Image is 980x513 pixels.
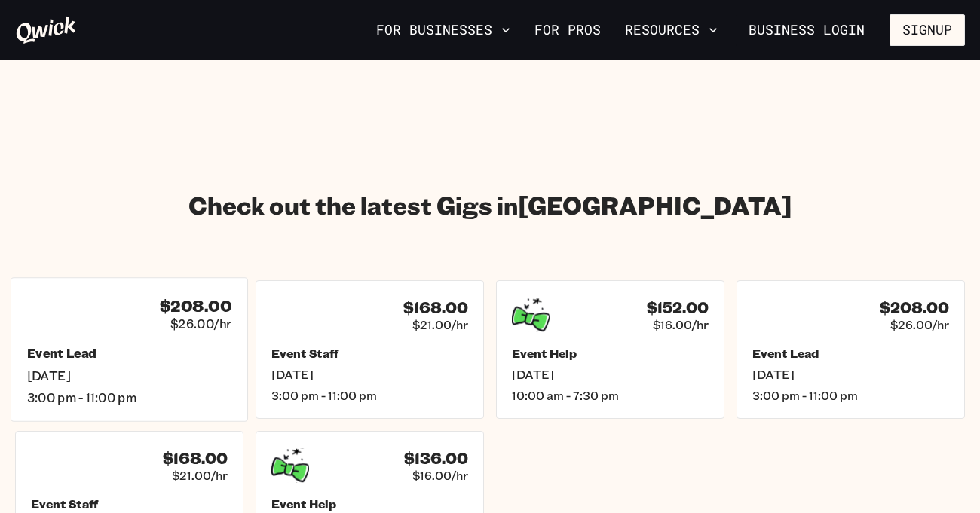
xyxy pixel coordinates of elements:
[619,17,724,43] button: Resources
[170,316,231,331] span: $26.00/hr
[512,346,709,361] h5: Event Help
[880,298,949,317] h4: $208.00
[512,388,709,403] span: 10:00 am - 7:30 pm
[31,496,228,511] h5: Event Staff
[27,346,231,362] h5: Event Lead
[653,317,709,332] span: $16.00/hr
[736,14,877,46] a: Business Login
[890,317,949,332] span: $26.00/hr
[15,190,965,220] h2: Check out the latest Gigs in [GEOGRAPHIC_DATA]
[528,17,607,43] a: For Pros
[27,389,231,405] span: 3:00 pm - 11:00 pm
[163,449,228,468] h4: $168.00
[370,17,516,43] button: For Businesses
[256,280,484,419] a: $168.00$21.00/hrEvent Staff[DATE]3:00 pm - 11:00 pm
[890,14,965,46] button: Signup
[752,388,949,403] span: 3:00 pm - 11:00 pm
[271,367,468,382] span: [DATE]
[647,298,709,317] h4: $152.00
[412,317,468,332] span: $21.00/hr
[752,346,949,361] h5: Event Lead
[752,367,949,382] span: [DATE]
[496,280,724,419] a: $152.00$16.00/hrEvent Help[DATE]10:00 am - 7:30 pm
[271,388,468,403] span: 3:00 pm - 11:00 pm
[271,346,468,361] h5: Event Staff
[403,298,468,317] h4: $168.00
[512,367,709,382] span: [DATE]
[412,468,468,483] span: $16.00/hr
[11,278,248,422] a: $208.00$26.00/hrEvent Lead[DATE]3:00 pm - 11:00 pm
[172,468,228,483] span: $21.00/hr
[404,449,468,468] h4: $136.00
[27,368,231,383] span: [DATE]
[160,296,232,316] h4: $208.00
[737,280,965,419] a: $208.00$26.00/hrEvent Lead[DATE]3:00 pm - 11:00 pm
[271,496,468,511] h5: Event Help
